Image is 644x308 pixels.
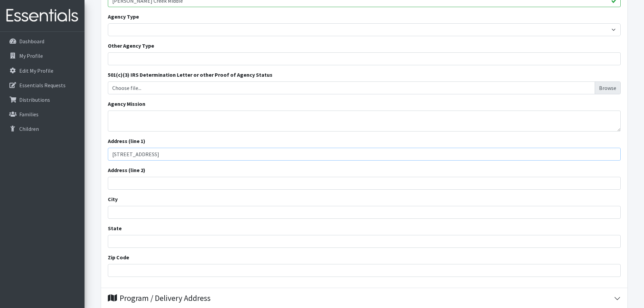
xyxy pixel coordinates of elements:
[108,42,154,50] label: Other Agency Type
[108,71,272,79] label: 501(c)(3) IRS Determination Letter or other Proof of Agency Status
[19,52,43,59] p: My Profile
[19,67,53,74] p: Edit My Profile
[3,108,82,121] a: Families
[19,96,50,103] p: Distributions
[108,137,145,145] label: Address (line 1)
[108,293,211,303] div: Program / Delivery Address
[3,49,82,63] a: My Profile
[3,78,82,92] a: Essentials Requests
[108,166,145,174] label: Address (line 2)
[3,93,82,106] a: Distributions
[19,38,44,45] p: Dashboard
[3,122,82,136] a: Children
[3,4,82,27] img: HumanEssentials
[19,82,66,89] p: Essentials Requests
[108,253,129,261] label: Zip Code
[108,100,145,108] label: Agency Mission
[19,125,39,132] p: Children
[108,195,118,203] label: City
[108,13,139,21] label: Agency Type
[19,111,39,118] p: Families
[108,81,621,94] label: Choose file...
[3,64,82,77] a: Edit My Profile
[108,224,122,232] label: State
[3,34,82,48] a: Dashboard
